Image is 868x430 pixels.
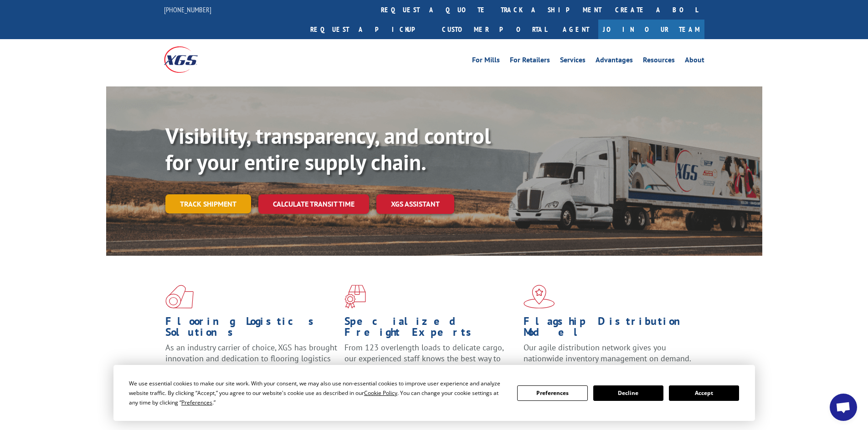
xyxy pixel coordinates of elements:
a: Customer Portal [435,20,554,39]
span: Preferences [181,399,212,406]
span: Cookie Policy [364,389,397,397]
a: Request a pickup [303,20,435,39]
div: Open chat [830,394,857,421]
div: We use essential cookies to make our site work. With your consent, we may also use non-essential ... [129,379,506,407]
a: For Retailers [510,56,550,66]
a: About [685,56,704,66]
div: Cookie Consent Prompt [113,365,755,421]
a: Track shipment [165,194,251,213]
button: Accept [669,385,739,401]
a: Resources [643,56,675,66]
a: Advantages [596,56,633,66]
h1: Flagship Distribution Model [524,316,696,342]
a: XGS ASSISTANT [376,194,454,214]
button: Decline [593,385,663,401]
a: For Mills [472,56,500,66]
p: From 123 overlength loads to delicate cargo, our experienced staff knows the best way to move you... [344,342,517,383]
a: Services [560,56,586,66]
b: Visibility, transparency, and control for your entire supply chain. [165,121,491,176]
img: xgs-icon-total-supply-chain-intelligence-red [165,285,194,309]
span: As an industry carrier of choice, XGS has brought innovation and dedication to flooring logistics... [165,342,337,374]
h1: Flooring Logistics Solutions [165,316,338,342]
a: Calculate transit time [258,194,369,214]
a: Join Our Team [598,20,704,39]
span: Our agile distribution network gives you nationwide inventory management on demand. [524,342,691,364]
a: Agent [554,20,598,39]
img: xgs-icon-flagship-distribution-model-red [524,285,555,309]
h1: Specialized Freight Experts [344,316,517,342]
button: Preferences [517,385,587,401]
img: xgs-icon-focused-on-flooring-red [344,285,366,309]
a: [PHONE_NUMBER] [164,5,211,14]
